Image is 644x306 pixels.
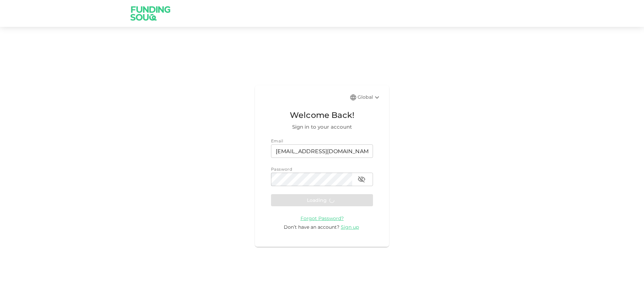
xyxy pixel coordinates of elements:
[271,109,373,122] span: Welcome Back!
[341,224,359,230] span: Sign up
[271,144,373,158] input: email
[284,224,339,230] span: Don’t have an account?
[358,93,381,101] div: Global
[271,167,292,172] span: Password
[271,123,373,131] span: Sign in to your account
[271,173,352,186] input: password
[301,215,344,221] a: Forgot Password?
[271,138,283,143] span: Email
